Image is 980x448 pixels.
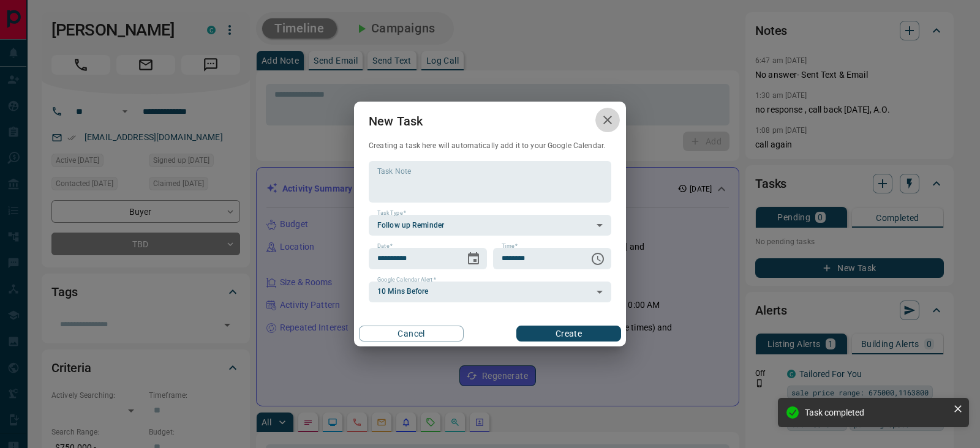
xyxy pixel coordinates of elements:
[369,215,611,236] div: Follow up Reminder
[377,209,406,217] label: Task Type
[461,247,486,271] button: Choose date, selected date is Aug 20, 2025
[502,242,518,250] label: Time
[354,102,437,141] h2: New Task
[377,242,393,250] label: Date
[805,408,948,417] div: Task completed
[516,326,621,342] button: Create
[377,276,436,284] label: Google Calendar Alert
[369,141,611,151] p: Creating a task here will automatically add it to your Google Calendar.
[369,282,611,302] div: 10 Mins Before
[359,326,464,342] button: Cancel
[586,247,610,271] button: Choose time, selected time is 6:00 AM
